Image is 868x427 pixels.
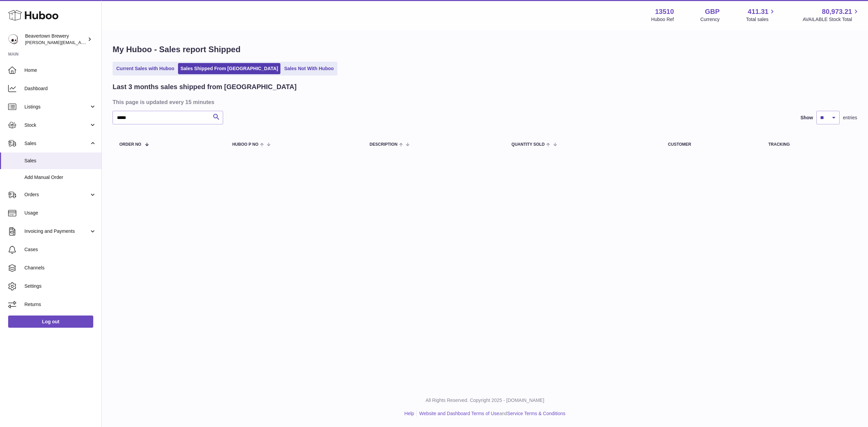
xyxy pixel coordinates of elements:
[119,142,141,147] span: Order No
[768,142,850,147] div: Tracking
[8,34,18,44] img: Matthew.McCormack@beavertownbrewery.co.uk
[803,16,860,23] span: AVAILABLE Stock Total
[8,316,93,328] a: Log out
[801,115,813,121] label: Show
[107,397,863,404] p: All Rights Reserved. Copyright 2025 - [DOMAIN_NAME]
[24,140,89,147] span: Sales
[25,33,86,46] div: Beavertown Brewery
[25,40,172,45] span: [PERSON_NAME][EMAIL_ADDRESS][PERSON_NAME][DOMAIN_NAME]
[232,142,258,147] span: Huboo P no
[746,16,776,23] span: Total sales
[655,7,674,16] strong: 13510
[405,411,414,416] a: Help
[705,7,719,16] strong: GBP
[113,82,297,91] h2: Last 3 months sales shipped from [GEOGRAPHIC_DATA]
[24,67,96,74] span: Home
[24,265,96,271] span: Channels
[843,115,857,121] span: entries
[512,142,545,147] span: Quantity Sold
[24,174,96,181] span: Add Manual Order
[24,246,96,253] span: Cases
[24,191,89,198] span: Orders
[24,301,96,308] span: Returns
[24,228,89,235] span: Invoicing and Payments
[668,142,755,147] div: Customer
[113,98,855,106] h3: This page is updated every 15 minutes
[282,63,336,74] a: Sales Not With Huboo
[370,142,397,147] span: Description
[701,16,720,23] div: Currency
[507,411,566,416] a: Service Terms & Conditions
[803,7,860,23] a: 80,973.21 AVAILABLE Stock Total
[748,7,768,16] span: 411.31
[114,63,177,74] a: Current Sales with Huboo
[24,104,89,110] span: Listings
[113,44,857,55] h1: My Huboo - Sales report Shipped
[24,210,96,216] span: Usage
[24,283,96,289] span: Settings
[24,158,96,164] span: Sales
[822,7,852,16] span: 80,973.21
[651,16,674,23] div: Huboo Ref
[419,411,499,416] a: Website and Dashboard Terms of Use
[178,63,280,74] a: Sales Shipped From [GEOGRAPHIC_DATA]
[24,122,89,128] span: Stock
[417,410,565,417] li: and
[746,7,776,23] a: 411.31 Total sales
[24,85,96,92] span: Dashboard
